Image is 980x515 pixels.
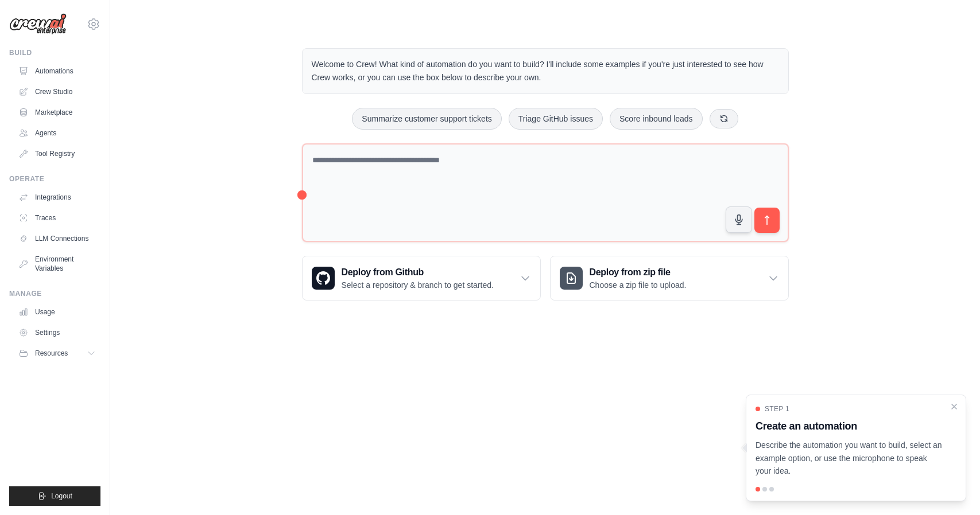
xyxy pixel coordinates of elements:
span: Logout [51,491,72,501]
p: Select a repository & branch to get started. [342,279,494,291]
a: Traces [14,209,100,227]
div: Operate [9,174,100,184]
button: Resources [14,344,100,362]
a: Settings [14,323,100,342]
p: Describe the automation you want to build, select an example option, or use the microphone to spe... [756,439,943,478]
span: Resources [35,349,68,358]
h3: Create an automation [756,418,943,434]
a: Crew Studio [14,83,100,101]
span: Step 1 [765,404,789,413]
button: Logout [9,486,100,506]
img: Logo [9,13,67,35]
a: Agents [14,124,100,142]
div: Manage [9,289,100,298]
h3: Deploy from zip file [590,266,687,279]
a: Environment Variables [14,250,100,278]
button: Close walkthrough [950,402,959,411]
button: Summarize customer support tickets [352,108,501,130]
button: Triage GitHub issues [509,108,603,130]
button: Score inbound leads [610,108,703,130]
a: Tool Registry [14,145,100,163]
p: Choose a zip file to upload. [590,279,687,291]
a: Usage [14,303,100,321]
p: Welcome to Crew! What kind of automation do you want to build? I'll include some examples if you'... [312,58,779,84]
a: Automations [14,62,100,80]
a: Integrations [14,188,100,206]
h3: Deploy from Github [342,266,494,279]
a: LLM Connections [14,229,100,248]
a: Marketplace [14,103,100,122]
div: Build [9,48,100,57]
iframe: Chat Widget [923,460,980,515]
